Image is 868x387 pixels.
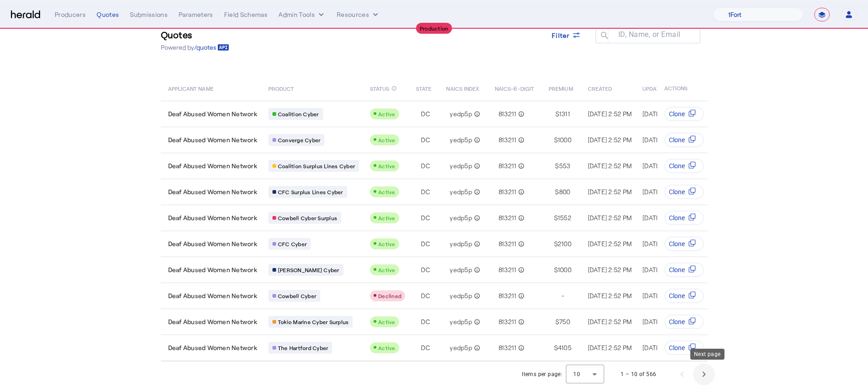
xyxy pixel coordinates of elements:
[588,292,632,299] span: [DATE] 2:52 PM
[498,291,517,300] span: 813211
[370,83,390,93] span: STATUS
[642,136,687,144] span: [DATE] 2:55 PM
[642,292,687,299] span: [DATE] 2:52 PM
[168,317,257,326] span: Deaf Abused Women Network
[378,293,401,299] span: Declined
[621,370,656,379] div: 1 – 10 of 566
[498,109,517,119] span: 813211
[378,137,395,143] span: Active
[664,341,704,355] button: Clone
[669,291,685,300] span: Clone
[516,239,524,248] mat-icon: info_outline
[472,317,480,326] mat-icon: info_outline
[446,83,479,93] span: NAICS INDEX
[552,31,570,40] span: Filter
[559,109,570,119] span: 1311
[554,213,558,222] span: $
[161,43,229,52] p: Powered by
[588,214,632,222] span: [DATE] 2:52 PM
[278,136,321,144] span: Converge Cyber
[450,343,472,352] span: yedp5p
[495,83,534,93] span: NAICS-6-DIGIT
[421,213,430,222] span: DC
[642,240,687,248] span: [DATE] 2:52 PM
[55,10,86,19] div: Producers
[421,135,430,144] span: DC
[97,10,119,19] div: Quotes
[450,135,472,144] span: yedp5p
[168,343,257,352] span: Deaf Abused Women Network
[378,241,395,247] span: Active
[378,111,395,117] span: Active
[642,162,687,170] span: [DATE] 2:54 PM
[588,240,632,248] span: [DATE] 2:52 PM
[555,187,559,196] span: $
[421,187,430,196] span: DC
[168,161,257,170] span: Deaf Abused Women Network
[642,188,687,196] span: [DATE] 2:53 PM
[378,189,395,195] span: Active
[450,317,472,326] span: yedp5p
[168,187,257,196] span: Deaf Abused Women Network
[498,213,517,222] span: 813211
[498,343,517,352] span: 813211
[472,187,480,196] mat-icon: info_outline
[516,187,524,196] mat-icon: info_outline
[549,83,573,93] span: PREMIUM
[554,343,558,352] span: $
[498,187,517,196] span: 813211
[669,239,685,248] span: Clone
[664,315,704,329] button: Clone
[558,135,571,144] span: 1000
[450,161,472,170] span: yedp5p
[669,213,685,222] span: Clone
[555,109,559,119] span: $
[378,215,395,221] span: Active
[516,291,524,300] mat-icon: info_outline
[391,83,397,93] mat-icon: info_outline
[559,187,570,196] span: 800
[378,345,395,351] span: Active
[278,266,339,273] span: [PERSON_NAME] Cyber
[516,213,524,222] mat-icon: info_outline
[168,291,257,300] span: Deaf Abused Women Network
[642,83,667,93] span: UPDATED
[472,239,480,248] mat-icon: info_outline
[669,109,685,119] span: Clone
[421,265,430,274] span: DC
[450,213,472,222] span: yedp5p
[450,109,472,119] span: yedp5p
[669,135,685,144] span: Clone
[664,211,704,225] button: Clone
[559,161,570,170] span: 553
[618,30,681,39] mat-label: ID, Name, or Email
[498,161,517,170] span: 813211
[596,31,611,42] mat-icon: search
[588,136,632,144] span: [DATE] 2:52 PM
[588,188,632,196] span: [DATE] 2:52 PM
[378,319,395,325] span: Active
[224,10,268,19] div: Field Schemas
[450,291,472,300] span: yedp5p
[421,343,430,352] span: DC
[168,265,257,274] span: Deaf Abused Women Network
[669,187,685,196] span: Clone
[544,27,588,43] button: Filter
[555,317,559,326] span: $
[588,83,612,93] span: CREATED
[168,109,257,119] span: Deaf Abused Women Network
[664,289,704,303] button: Clone
[664,159,704,173] button: Clone
[268,83,294,93] span: PRODUCT
[421,317,430,326] span: DC
[516,109,524,119] mat-icon: info_outline
[278,240,307,248] span: CFC Cyber
[278,292,316,299] span: Cowbell Cyber
[588,318,632,325] span: [DATE] 2:52 PM
[498,265,517,274] span: 813211
[669,317,685,326] span: Clone
[278,162,355,170] span: Coalition Surplus Lines Cyber
[337,10,380,19] button: Resources dropdown menu
[554,135,558,144] span: $
[421,291,430,300] span: DC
